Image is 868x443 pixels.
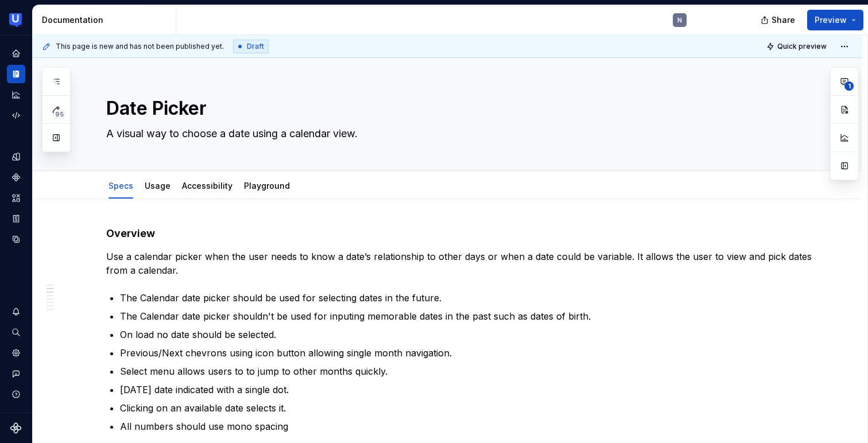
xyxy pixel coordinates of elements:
[140,173,175,197] div: Usage
[9,13,23,27] img: 41adf70f-fc1c-4662-8e2d-d2ab9c673b1b.png
[177,173,237,197] div: Accessibility
[7,302,25,321] button: Notifications
[120,291,816,305] p: The Calendar date picker should be used for selecting dates in the future.
[145,181,170,191] a: Usage
[120,328,816,341] p: On load no date should be selected.
[815,14,847,26] span: Preview
[120,419,816,433] p: All numbers should use mono spacing
[7,323,25,341] button: Search ⌘K
[239,173,294,197] div: Playground
[7,189,25,207] a: Assets
[104,95,813,122] textarea: Date Picker
[182,181,232,191] a: Accessibility
[7,230,25,248] a: Data sources
[7,44,25,63] a: Home
[42,14,171,26] div: Documentation
[807,10,863,30] button: Preview
[7,364,25,383] button: Contact support
[7,147,25,166] a: Design tokens
[120,309,816,323] p: The Calendar date picker shouldn't be used for inputing memorable dates in the past such as dates...
[53,110,65,119] span: 95
[7,65,25,83] a: Documentation
[106,250,816,277] p: Use a calendar picker when the user needs to know a date’s relationship to other days or when a d...
[10,422,22,434] svg: Supernova Logo
[56,42,224,51] span: This page is new and has not been published yet.
[120,364,816,378] p: Select menu allows users to to jump to other months quickly.
[120,346,816,360] p: Previous/Next chevrons using icon button allowing single month navigation.
[244,181,290,191] a: Playground
[763,38,832,55] button: Quick preview
[247,42,264,51] span: Draft
[120,383,816,397] p: [DATE] date indicated with a single dot.
[106,227,816,240] h4: Overview
[108,181,133,191] a: Specs
[7,209,25,228] a: Storybook stories
[120,401,816,415] p: Clicking on an available date selects it.
[677,15,682,25] div: N
[777,42,827,51] span: Quick preview
[7,86,25,104] a: Analytics
[104,173,138,197] div: Specs
[104,125,813,143] textarea: A visual way to choose a date using a calendar view.
[755,10,803,30] button: Share
[772,14,795,26] span: Share
[7,168,25,186] a: Components
[7,344,25,362] a: Settings
[7,106,25,125] a: Code automation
